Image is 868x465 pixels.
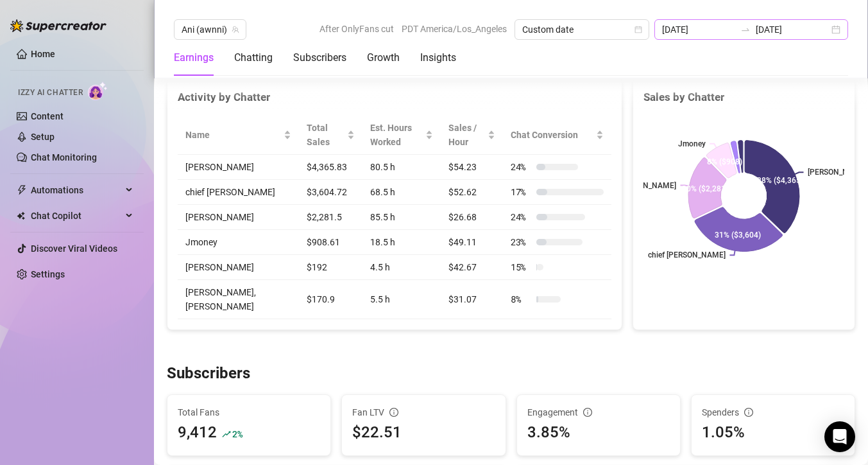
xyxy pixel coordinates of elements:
[299,280,362,319] td: $170.9
[511,235,531,249] span: 23 %
[527,405,670,419] div: Engagement
[182,20,239,39] span: Ani (awnni)
[31,243,117,254] a: Discover Viral Videos
[527,421,670,445] div: 3.85%
[740,24,751,35] span: swap-right
[662,22,735,37] input: Start date
[511,185,531,199] span: 17 %
[678,139,706,148] text: Jmoney
[617,181,676,190] text: [PERSON_NAME]
[441,205,503,230] td: $26.68
[362,155,441,180] td: 80.5 h
[222,430,231,439] span: rise
[511,260,531,274] span: 15 %
[441,180,503,205] td: $52.62
[702,421,844,445] div: 1.05%
[307,121,345,149] span: Total Sales
[511,160,531,174] span: 24 %
[362,255,441,280] td: 4.5 h
[185,128,281,142] span: Name
[299,230,362,255] td: $908.61
[740,24,751,35] span: to
[234,50,273,66] div: Chatting
[178,180,299,205] td: chief [PERSON_NAME]
[511,128,593,142] span: Chat Conversion
[367,50,400,66] div: Growth
[362,230,441,255] td: 18.5 h
[178,280,299,319] td: [PERSON_NAME], [PERSON_NAME]
[634,26,642,33] span: calendar
[178,421,217,445] div: 9,412
[299,180,362,205] td: $3,604.72
[174,50,214,66] div: Earnings
[17,211,25,220] img: Chat Copilot
[178,155,299,180] td: [PERSON_NAME]
[824,421,855,452] div: Open Intercom Messenger
[319,19,394,39] span: After OnlyFans cut
[18,87,83,99] span: Izzy AI Chatter
[362,280,441,319] td: 5.5 h
[31,152,97,162] a: Chat Monitoring
[299,255,362,280] td: $192
[362,180,441,205] td: 68.5 h
[10,19,106,32] img: logo-BBDzfeDw.svg
[370,121,423,149] div: Est. Hours Worked
[352,405,495,419] div: Fan LTV
[299,205,362,230] td: $2,281.5
[31,111,64,121] a: Content
[178,89,611,106] div: Activity by Chatter
[503,116,611,155] th: Chat Conversion
[31,132,55,142] a: Setup
[389,408,398,417] span: info-circle
[178,255,299,280] td: [PERSON_NAME]
[808,168,867,177] text: [PERSON_NAME]
[402,19,507,39] span: PDT America/Los_Angeles
[511,292,531,306] span: 8 %
[441,230,503,255] td: $49.11
[178,205,299,230] td: [PERSON_NAME]
[643,89,844,106] div: Sales by Chatter
[17,185,27,195] span: thunderbolt
[293,50,346,66] div: Subscribers
[441,116,503,155] th: Sales / Hour
[583,408,592,417] span: info-circle
[178,116,299,155] th: Name
[352,421,495,445] div: $22.51
[362,205,441,230] td: 85.5 h
[178,230,299,255] td: Jmoney
[31,49,55,59] a: Home
[232,428,242,440] span: 2 %
[441,155,503,180] td: $54.23
[448,121,485,149] span: Sales / Hour
[299,155,362,180] td: $4,365.83
[178,405,320,419] span: Total Fans
[232,26,239,33] span: team
[88,82,108,100] img: AI Chatter
[744,408,753,417] span: info-circle
[420,50,456,66] div: Insights
[648,250,726,259] text: chief [PERSON_NAME]
[441,255,503,280] td: $42.67
[31,206,122,226] span: Chat Copilot
[756,22,829,37] input: End date
[167,364,250,384] h3: Subscribers
[31,180,122,200] span: Automations
[299,116,362,155] th: Total Sales
[702,405,844,419] div: Spenders
[441,280,503,319] td: $31.07
[511,210,531,224] span: 24 %
[31,269,65,279] a: Settings
[522,20,642,39] span: Custom date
